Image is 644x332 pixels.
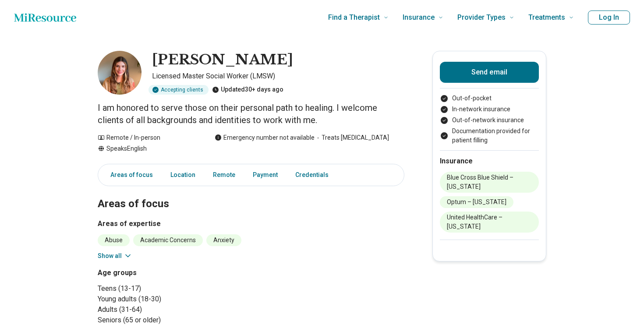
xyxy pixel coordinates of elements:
[290,166,339,184] a: Credentials
[98,251,132,261] button: Show all
[98,315,248,325] li: Seniors (65 or older)
[165,166,201,184] a: Location
[98,304,248,315] li: Adults (31-64)
[133,234,203,246] li: Academic Concerns
[98,102,404,126] p: I am honored to serve those on their personal path to healing. I welcome clients of all backgroun...
[215,133,315,142] div: Emergency number not available
[98,268,248,278] h3: Age groups
[440,172,539,193] li: Blue Cross Blue Shield – [US_STATE]
[588,11,630,25] button: Log In
[403,11,435,24] span: Insurance
[208,166,241,184] a: Remote
[206,234,241,246] li: Anxiety
[440,94,539,145] ul: Payment options
[152,71,404,81] p: Licensed Master Social Worker (LMSW)
[440,156,539,166] h2: Insurance
[440,196,513,208] li: Optum – [US_STATE]
[328,11,380,24] span: Find a Therapist
[149,85,209,95] div: Accepting clients
[98,176,404,212] h2: Areas of focus
[248,166,283,184] a: Payment
[100,166,158,184] a: Areas of focus
[152,51,293,69] h1: [PERSON_NAME]
[315,133,389,142] span: Treats [MEDICAL_DATA]
[457,11,506,24] span: Provider Types
[98,283,248,294] li: Teens (13-17)
[440,116,539,125] li: Out-of-network insurance
[98,219,404,229] h3: Areas of expertise
[440,127,539,145] li: Documentation provided for patient filling
[98,234,130,246] li: Abuse
[212,85,283,95] div: Updated 30+ days ago
[98,133,197,142] div: Remote / In-person
[440,62,539,83] button: Send email
[14,9,76,26] a: Home page
[440,94,539,103] li: Out-of-pocket
[98,144,197,153] div: Speaks English
[98,51,142,95] img: Joanna Ransdell, Licensed Master Social Worker (LMSW)
[440,105,539,114] li: In-network insurance
[440,212,539,233] li: United HealthCare – [US_STATE]
[528,11,565,24] span: Treatments
[98,294,248,304] li: Young adults (18-30)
